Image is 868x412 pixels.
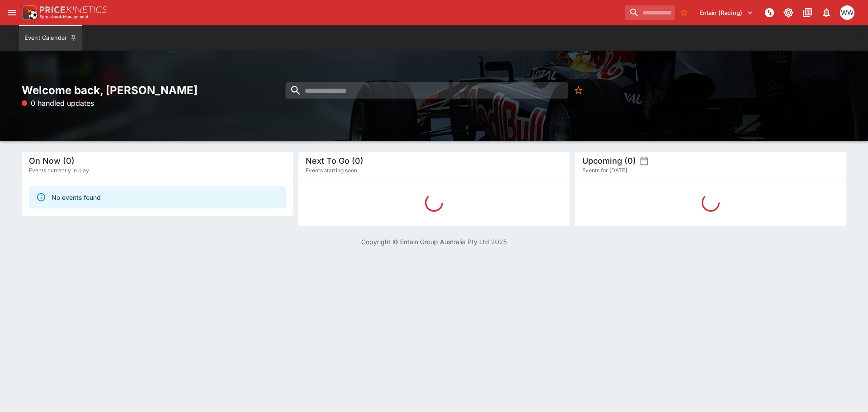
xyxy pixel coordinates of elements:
[837,3,857,23] button: William Wallace
[818,5,835,21] button: Notifications
[40,6,107,13] img: PriceKinetics
[640,156,649,166] button: settings
[40,15,89,19] img: Sportsbook Management
[22,98,94,109] p: 0 handled updates
[4,5,20,21] button: open drawer
[570,82,586,99] button: No Bookmarks
[29,166,89,175] span: Events currently in play
[285,82,568,99] input: search
[22,83,293,97] h2: Welcome back, [PERSON_NAME]
[799,5,816,21] button: Documentation
[29,156,75,166] h5: On Now (0)
[694,5,759,20] button: Select Tenant
[582,156,636,166] h5: Upcoming (0)
[780,5,797,21] button: Toggle light/dark mode
[677,5,691,20] button: No Bookmarks
[840,5,854,20] div: William Wallace
[20,4,38,22] img: PriceKinetics Logo
[625,5,675,20] input: search
[306,156,363,166] h5: Next To Go (0)
[306,166,357,175] span: Events starting soon
[52,189,101,206] div: No events found
[582,166,627,175] span: Events for [DATE]
[761,5,778,21] button: NOT Connected to PK
[19,25,82,51] button: Event Calendar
